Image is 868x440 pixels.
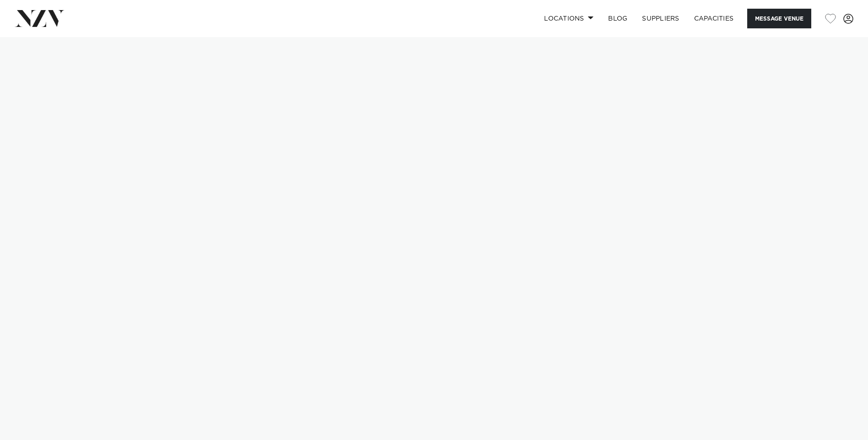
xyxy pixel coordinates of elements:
a: BLOG [601,9,635,28]
a: Locations [537,9,601,28]
img: nzv-logo.png [15,10,65,27]
a: SUPPLIERS [635,9,686,28]
button: Message Venue [747,9,811,28]
a: Capacities [687,9,741,28]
